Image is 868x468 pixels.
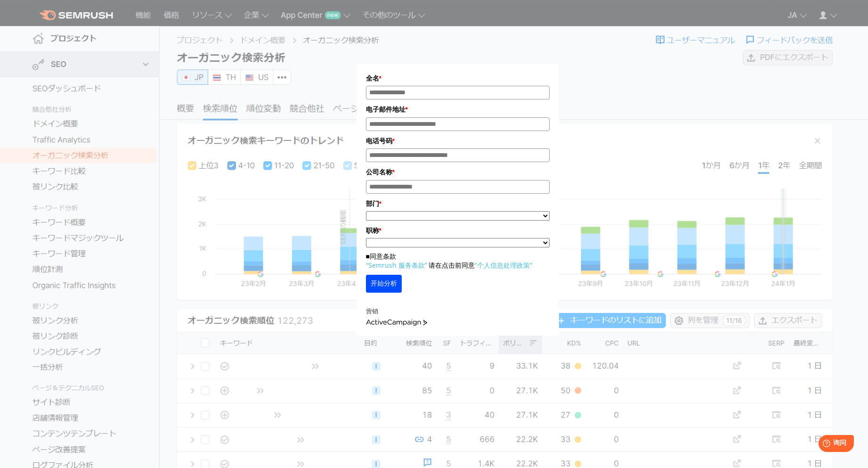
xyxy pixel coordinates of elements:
font: 全名 [366,74,379,82]
font: 请在点击前同意 [429,261,475,270]
font: 公司名称 [366,168,392,176]
a: “Semrush 服务条款” [366,261,427,270]
font: 部门 [366,200,379,207]
font: 电话号码 [366,137,392,145]
font: 开始分析 [371,279,397,287]
a: “个人信息处理政策” [475,261,532,270]
font: ■同意条款 [366,252,396,261]
font: 营销 [366,307,378,315]
iframe: 帮助小部件启动器 [784,431,858,458]
font: 职称 [366,227,379,234]
font: 电子邮件地址 [366,106,406,113]
button: 开始分析 [366,275,402,293]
